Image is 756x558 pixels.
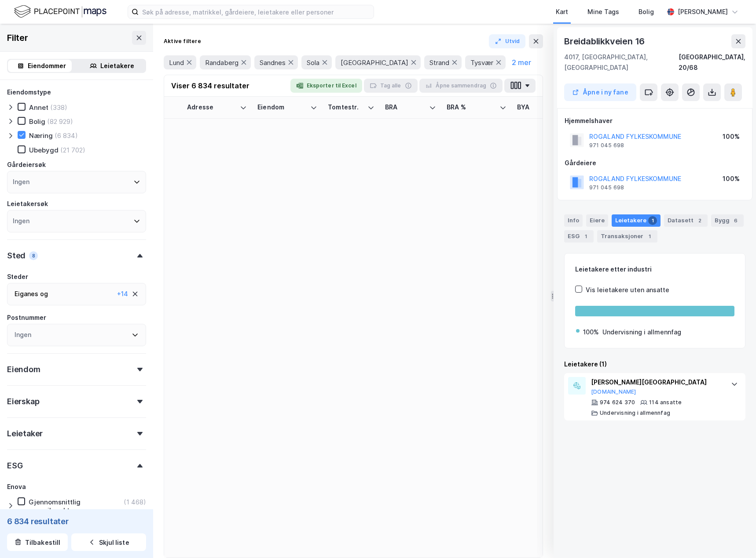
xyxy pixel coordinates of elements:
[29,103,48,112] div: Annet
[7,396,39,407] div: Eierskap
[290,79,362,93] button: Eksporter til Excel
[7,364,40,375] div: Eiendom
[589,184,624,191] div: 971 045 698
[564,83,636,101] button: Åpne i ny fane
[100,61,134,71] div: Leietakere
[597,230,657,243] div: Transaksjoner
[205,58,239,67] span: Randaberg
[565,116,745,126] div: Hjemmelshaver
[712,516,756,558] div: Kontrollprogram for chat
[7,159,46,170] div: Gårdeiersøk
[260,58,286,67] span: Sandnes
[587,7,619,17] div: Mine Tags
[564,52,679,73] div: 4017, [GEOGRAPHIC_DATA], [GEOGRAPHIC_DATA]
[564,359,745,370] div: Leietakere (1)
[470,58,493,67] span: Tysvær
[564,214,583,227] div: Info
[731,216,740,225] div: 6
[586,285,669,295] div: Vis leietakere uten ansatte
[639,7,654,17] div: Bolig
[565,158,745,168] div: Gårdeiere
[612,214,661,227] div: Leietakere
[171,80,250,91] div: Viser 6 834 resultater
[648,216,657,225] div: 1
[7,31,28,45] div: Filter
[591,388,636,395] button: [DOMAIN_NAME]
[60,146,85,154] div: (21 702)
[47,117,73,126] div: (82 929)
[50,103,67,112] div: (338)
[28,61,66,71] div: Eiendommer
[13,216,29,226] div: Ingen
[447,103,496,112] div: BRA %
[328,103,364,112] div: Tomtestr.
[583,327,599,337] div: 100%
[14,4,106,19] img: logo.f888ab2527a4732fd821a326f86c7f29.svg
[712,516,756,558] iframe: Chat Widget
[556,7,568,17] div: Kart
[29,131,53,140] div: Næring
[649,399,682,406] div: 114 ansatte
[169,58,184,67] span: Lund
[7,312,46,323] div: Postnummer
[489,34,526,48] button: Utvid
[29,251,38,260] div: 8
[385,103,426,112] div: BRA
[600,399,635,406] div: 974 624 370
[602,327,681,337] div: Undervisning i allmennfag
[13,177,29,187] div: Ingen
[164,38,201,45] div: Aktive filtere
[29,117,45,126] div: Bolig
[664,214,708,227] div: Datasett
[586,214,608,227] div: Eiere
[71,533,146,551] button: Skjul liste
[55,131,78,140] div: (6 834)
[15,330,31,340] div: Ingen
[7,516,146,526] div: 6 834 resultater
[187,103,236,112] div: Adresse
[7,272,28,282] div: Steder
[7,87,51,98] div: Eiendomstype
[564,230,594,243] div: ESG
[695,216,704,225] div: 2
[645,232,654,241] div: 1
[509,57,534,68] button: 2 mer
[117,289,128,299] div: + 14
[679,52,745,73] div: [GEOGRAPHIC_DATA], 20/68
[15,289,114,310] div: Eiganes og [GEOGRAPHIC_DATA] ,
[581,232,590,241] div: 1
[591,377,722,388] div: [PERSON_NAME][GEOGRAPHIC_DATA]
[29,498,122,515] div: Gjennomsnittlig energikarakter
[7,533,68,551] button: Tilbakestill
[7,482,26,492] div: Enova
[29,146,59,154] div: Ubebygd
[257,103,307,112] div: Eiendom
[429,58,449,67] span: Strand
[600,409,670,417] div: Undervisning i allmennfag
[124,498,146,506] div: (1 468)
[678,7,728,17] div: [PERSON_NAME]
[139,5,374,18] input: Søk på adresse, matrikkel, gårdeiere, leietakere eller personer
[575,264,734,275] div: Leietakere etter industri
[589,142,624,149] div: 971 045 698
[7,460,22,471] div: ESG
[517,103,558,112] div: BYA
[564,34,646,48] div: Breidablikkveien 16
[7,428,43,439] div: Leietaker
[723,174,740,184] div: 100%
[723,131,740,142] div: 100%
[711,214,744,227] div: Bygg
[307,58,319,67] span: Sola
[341,58,408,67] span: [GEOGRAPHIC_DATA]
[7,250,26,261] div: Sted
[7,199,48,209] div: Leietakersøk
